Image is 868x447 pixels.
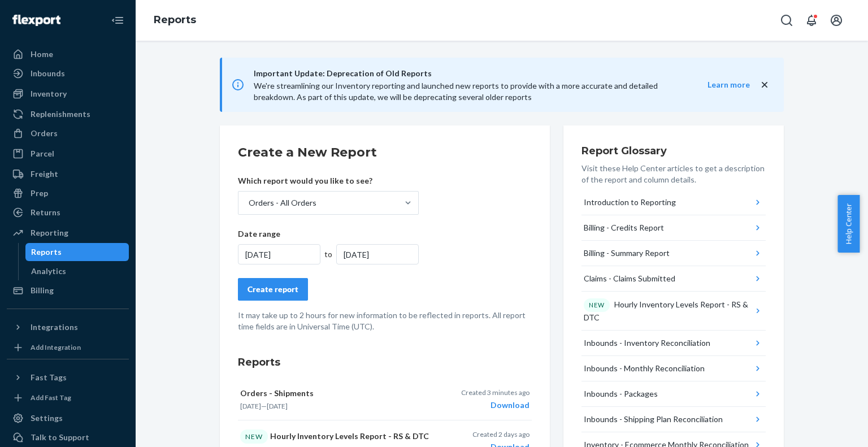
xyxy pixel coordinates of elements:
[31,188,48,199] div: Prep
[240,429,431,444] p: Hourly Inventory Levels Report - RS & DTC
[31,413,63,424] div: Settings
[249,197,316,209] div: Orders - All Orders
[31,372,67,383] div: Fast Tags
[31,266,66,277] div: Analytics
[31,68,65,79] div: Inbounds
[581,241,766,266] button: Billing - Summary Report
[7,45,129,63] a: Home
[248,284,298,295] div: Create report
[7,341,129,354] a: Add Integration
[825,9,848,32] button: Open account menu
[7,165,129,183] a: Freight
[7,64,129,83] a: Inbounds
[106,9,129,32] button: Close Navigation
[7,409,129,427] a: Settings
[584,222,664,233] div: Billing - Credits Report
[154,14,196,26] a: Reports
[584,388,658,400] div: Inbounds - Packages
[31,88,67,99] div: Inventory
[25,262,129,280] a: Analytics
[238,310,532,332] p: It may take up to 2 hours for new information to be reflected in reports. All report time fields ...
[145,4,205,37] ol: breadcrumbs
[837,195,860,253] button: Help Center
[240,401,431,411] p: —
[584,337,710,349] div: Inbounds - Inventory Reconciliation
[254,81,658,102] span: We're streamlining our Inventory reporting and launched new reports to provide with a more accura...
[775,9,798,32] button: Open Search Box
[581,381,766,407] button: Inbounds - Packages
[584,273,675,284] div: Claims - Claims Submitted
[7,203,129,222] a: Returns
[584,298,753,323] div: Hourly Inventory Levels Report - RS & DTC
[581,292,766,331] button: NEWHourly Inventory Levels Report - RS & DTC
[31,168,58,180] div: Freight
[7,85,129,103] a: Inventory
[581,407,766,432] button: Inbounds - Shipping Plan Reconciliation
[31,342,81,352] div: Add Integration
[254,67,685,80] span: Important Update: Deprecation of Old Reports
[7,428,129,446] a: Talk to Support
[472,429,530,439] p: Created 2 days ago
[320,249,337,260] div: to
[240,429,268,444] div: NEW
[461,388,530,397] p: Created 3 minutes ago
[7,368,129,387] button: Fast Tags
[581,215,766,241] button: Billing - Credits Report
[581,144,766,158] h3: Report Glossary
[31,285,54,296] div: Billing
[248,197,249,209] input: Orders - All Orders
[31,49,53,60] div: Home
[800,9,823,32] button: Open notifications
[31,227,68,238] div: Reporting
[238,144,532,162] h2: Create a New Report
[25,243,129,261] a: Reports
[31,128,58,139] div: Orders
[581,356,766,381] button: Inbounds - Monthly Reconciliation
[584,414,723,425] div: Inbounds - Shipping Plan Reconciliation
[461,400,530,411] div: Download
[31,207,60,218] div: Returns
[581,190,766,215] button: Introduction to Reporting
[7,105,129,123] a: Replenishments
[7,318,129,336] button: Integrations
[238,228,419,240] p: Date range
[581,331,766,356] button: Inbounds - Inventory Reconciliation
[7,224,129,242] a: Reporting
[7,281,129,300] a: Billing
[238,278,308,301] button: Create report
[685,79,750,90] button: Learn more
[31,393,71,402] div: Add Fast Tag
[238,244,320,264] div: [DATE]
[12,15,60,26] img: Flexport logo
[7,391,129,405] a: Add Fast Tag
[31,246,62,258] div: Reports
[759,79,770,91] button: close
[7,184,129,202] a: Prep
[581,163,766,185] p: Visit these Help Center articles to get a description of the report and column details.
[267,402,288,410] time: [DATE]
[581,266,766,292] button: Claims - Claims Submitted
[240,388,431,399] p: Orders - Shipments
[240,402,261,410] time: [DATE]
[7,145,129,163] a: Parcel
[584,248,670,259] div: Billing - Summary Report
[31,322,78,333] div: Integrations
[584,363,705,374] div: Inbounds - Monthly Reconciliation
[589,301,605,310] p: NEW
[584,197,676,208] div: Introduction to Reporting
[238,175,419,186] p: Which report would you like to see?
[7,124,129,142] a: Orders
[31,432,89,443] div: Talk to Support
[336,244,419,264] div: [DATE]
[31,148,54,159] div: Parcel
[238,355,532,370] h3: Reports
[31,109,90,120] div: Replenishments
[238,379,532,420] button: Orders - Shipments[DATE]—[DATE]Created 3 minutes agoDownload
